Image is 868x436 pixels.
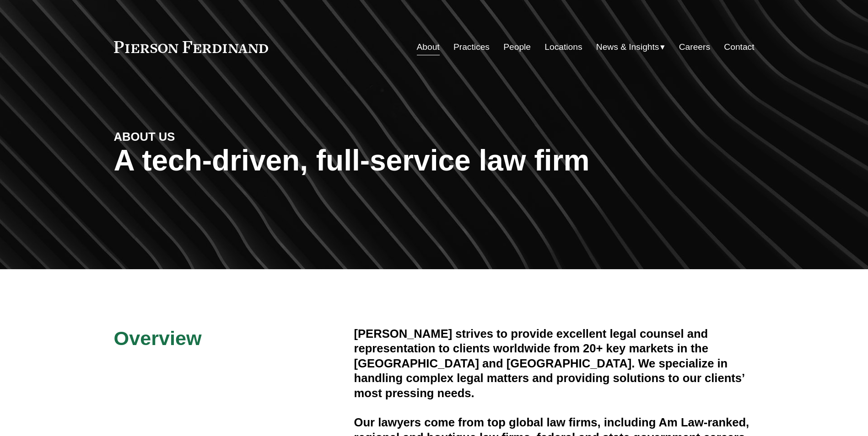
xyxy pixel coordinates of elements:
[114,144,755,177] h1: A tech-driven, full-service law firm
[596,38,665,56] a: folder dropdown
[679,38,710,56] a: Careers
[417,38,440,56] a: About
[453,38,490,56] a: Practices
[503,38,531,56] a: People
[114,130,175,143] strong: ABOUT US
[354,326,755,400] h4: [PERSON_NAME] strives to provide excellent legal counsel and representation to clients worldwide ...
[545,38,582,56] a: Locations
[114,327,202,349] span: Overview
[596,39,659,55] span: News & Insights
[724,38,754,56] a: Contact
